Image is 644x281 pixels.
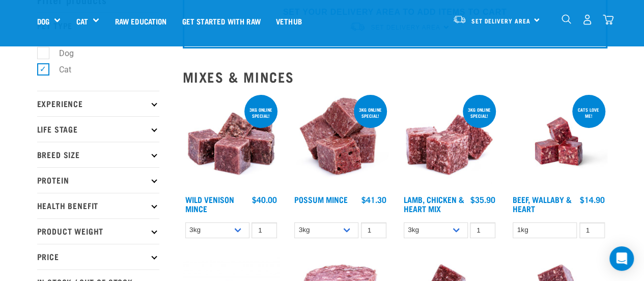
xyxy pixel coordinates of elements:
[37,142,159,167] p: Breed Size
[582,14,593,25] img: user.png
[513,197,572,211] a: Beef, Wallaby & Heart
[404,197,464,211] a: Lamb, Chicken & Heart Mix
[37,91,159,116] p: Experience
[37,218,159,244] p: Product Weight
[292,93,389,190] img: 1102 Possum Mince 01
[361,222,386,238] input: 1
[107,1,174,41] a: Raw Education
[562,14,571,24] img: home-icon-1@2x.png
[510,93,607,190] img: Raw Essentials 2024 July2572 Beef Wallaby Heart
[609,246,634,271] div: Open Intercom Messenger
[463,102,496,123] div: 3kg online special!
[572,102,605,123] div: Cats love me!
[185,197,234,211] a: Wild Venison Mince
[183,69,607,85] h2: Mixes & Minces
[43,63,75,76] label: Cat
[37,167,159,193] p: Protein
[76,15,88,27] a: Cat
[37,116,159,142] p: Life Stage
[43,47,78,60] label: Dog
[471,19,530,22] span: Set Delivery Area
[354,102,387,123] div: 3kg online special!
[183,93,280,190] img: Pile Of Cubed Wild Venison Mince For Pets
[244,102,277,123] div: 3kg online special!
[252,195,277,204] div: $40.00
[453,15,466,24] img: van-moving.png
[579,222,605,238] input: 1
[401,93,498,190] img: 1124 Lamb Chicken Heart Mix 01
[470,222,495,238] input: 1
[37,15,49,27] a: Dog
[251,222,277,238] input: 1
[470,195,495,204] div: $35.90
[361,195,386,204] div: $41.30
[580,195,605,204] div: $14.90
[37,244,159,269] p: Price
[603,14,613,25] img: home-icon@2x.png
[294,197,348,201] a: Possum Mince
[175,1,268,41] a: Get started with Raw
[37,193,159,218] p: Health Benefit
[268,1,310,41] a: Vethub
